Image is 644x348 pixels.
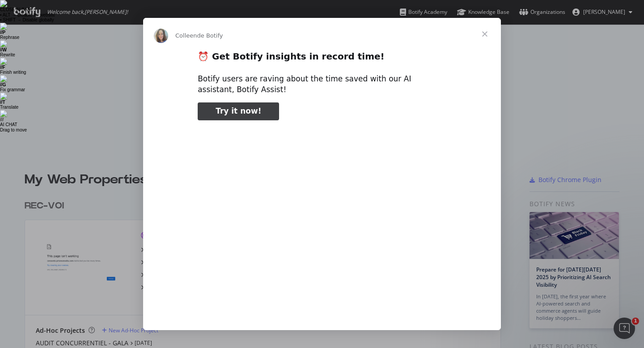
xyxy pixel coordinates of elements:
a: Try it now! [198,102,279,120]
span: de Botify [197,32,223,39]
img: Profile image for Colleen [154,29,168,43]
span: Try it now! [216,106,261,115]
span: Fermer [469,18,501,50]
span: Colleen [175,32,197,39]
video: Regarder la vidéo [136,128,508,314]
div: Botify users are raving about the time saved with our AI assistant, Botify Assist! [198,74,446,95]
h2: ⏰ Get Botify insights in record time! [198,51,446,67]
